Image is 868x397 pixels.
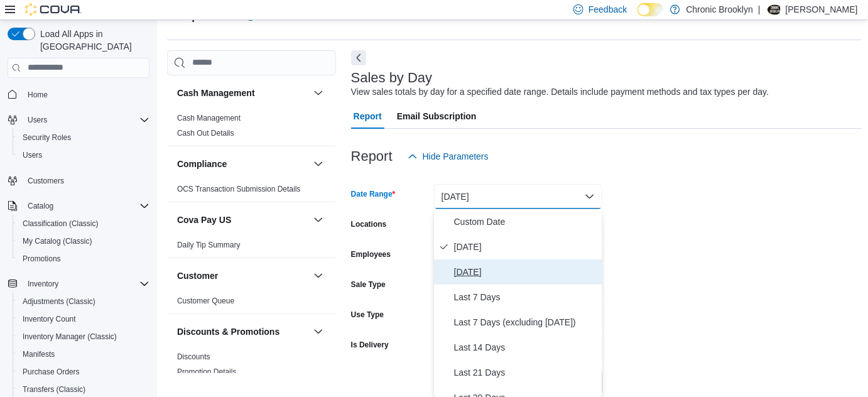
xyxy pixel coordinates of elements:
div: Cash Management [167,111,336,146]
h3: Report [351,149,393,164]
button: Inventory [23,276,63,291]
span: Catalog [28,201,53,211]
a: Customers [23,173,69,188]
p: [PERSON_NAME] [786,2,858,17]
span: Transfers (Classic) [23,384,85,394]
div: Customer [167,293,336,313]
a: Customer Queue [177,296,234,305]
span: Inventory Count [23,314,76,324]
span: Purchase Orders [18,364,149,379]
button: Customer [177,269,308,282]
a: Classification (Classic) [18,216,104,231]
button: [DATE] [434,184,602,209]
a: Users [18,148,47,163]
button: Cova Pay US [311,212,326,227]
button: Classification (Classic) [13,215,155,232]
button: Hide Parameters [403,144,494,169]
span: Custom Date [454,214,597,229]
img: Cova [25,3,82,16]
h3: Customer [177,269,218,282]
p: Chronic Brooklyn [686,2,754,17]
span: My Catalog (Classic) [18,234,149,249]
span: Security Roles [18,130,149,145]
span: Home [23,87,149,102]
span: Customers [23,173,149,188]
a: Adjustments (Classic) [18,294,100,309]
span: Users [28,115,47,125]
span: Inventory Manager (Classic) [23,332,117,342]
h3: Sales by Day [351,70,433,85]
label: Employees [351,249,391,259]
a: Cash Out Details [177,129,234,138]
label: Locations [351,219,387,229]
span: Manifests [23,349,55,359]
span: Users [23,150,42,160]
a: Daily Tip Summary [177,241,241,249]
h3: Cash Management [177,87,255,99]
span: Cash Out Details [177,128,234,138]
span: Report [354,104,382,129]
div: BIll Morales [766,2,781,17]
span: Hide Parameters [423,150,489,163]
span: Purchase Orders [23,367,80,377]
label: Sale Type [351,280,386,290]
a: Cash Management [177,114,241,122]
span: Inventory Manager (Classic) [18,329,149,344]
span: Promotions [18,251,149,266]
button: Compliance [177,158,308,170]
a: Inventory Count [18,312,81,327]
button: Cash Management [311,85,326,101]
a: Home [23,87,53,102]
span: Last 7 Days [454,290,597,305]
a: Promotion Details [177,367,237,376]
button: Users [3,111,155,129]
span: Feedback [589,3,627,16]
span: My Catalog (Classic) [23,236,92,246]
span: Inventory [28,279,58,289]
span: Adjustments (Classic) [18,294,149,309]
button: Inventory Manager (Classic) [13,328,155,345]
span: Adjustments (Classic) [23,296,95,307]
h3: Cova Pay US [177,214,231,226]
span: Promotions [23,254,61,264]
span: Home [28,90,48,100]
button: Security Roles [13,129,155,146]
a: Purchase Orders [18,364,85,379]
span: [DATE] [454,239,597,254]
button: Cash Management [177,87,308,99]
span: Users [18,148,149,163]
a: My Catalog (Classic) [18,234,97,249]
span: Classification (Classic) [23,219,99,229]
button: Customer [311,268,326,283]
button: Catalog [3,197,155,215]
a: Manifests [18,347,60,362]
span: Load All Apps in [GEOGRAPHIC_DATA] [35,28,149,53]
button: Purchase Orders [13,363,155,381]
span: Manifests [18,347,149,362]
button: Next [351,50,366,65]
button: Catalog [23,198,58,214]
button: Adjustments (Classic) [13,293,155,310]
h3: Discounts & Promotions [177,325,279,338]
span: Catalog [23,198,149,214]
span: Classification (Classic) [18,216,149,231]
a: Inventory Manager (Classic) [18,329,122,344]
button: Inventory [3,275,155,293]
button: Users [13,146,155,164]
span: Email Subscription [397,104,477,129]
a: Security Roles [18,130,76,145]
a: Promotions [18,251,66,266]
label: Is Delivery [351,340,389,350]
button: Manifests [13,345,155,363]
span: Discounts [177,352,210,362]
button: Home [3,85,155,104]
input: Dark Mode [637,3,664,16]
span: Users [23,112,149,128]
a: Discounts [177,352,210,361]
span: Inventory [23,276,149,291]
span: Last 7 Days (excluding [DATE]) [454,315,597,330]
a: Transfers (Classic) [18,382,90,397]
span: Promotion Details [177,367,237,377]
label: Date Range [351,189,396,199]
